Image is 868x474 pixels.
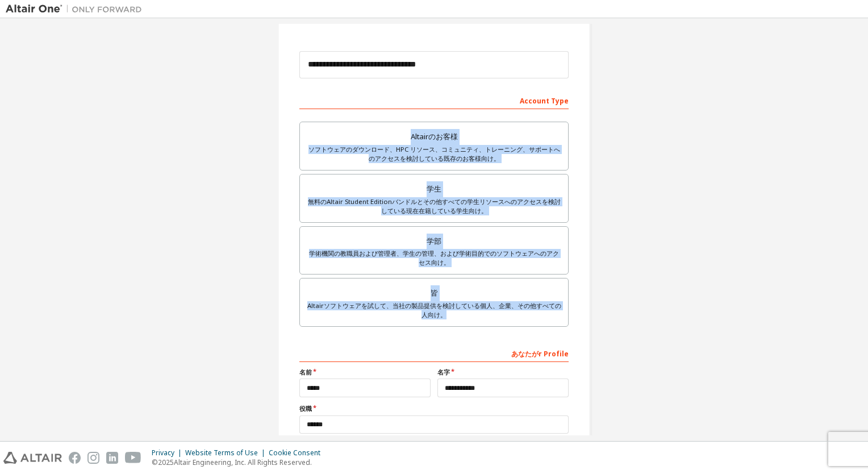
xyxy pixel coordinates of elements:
div: ソフトウェアのダウンロード、HPC リソース、コミュニティ、トレーニング、サポートへのアクセスを検討している既存のお客様向け。 [307,145,561,163]
label: 名字 [437,368,569,377]
font: あなたが [511,349,539,359]
div: r Profile [299,344,569,362]
img: Altair One [6,3,148,15]
div: 無料のAltair Student Editionバンドルとその他すべての学生リソースへのアクセスを検討している現在在籍している学生向け。 [307,197,561,215]
p: © 2025 Altair Engineering, Inc. All Rights Reserved. [152,458,327,467]
div: 皆 [307,285,561,301]
div: Cookie Consent [269,448,327,458]
div: Account Type [299,91,569,109]
label: 名前 [299,368,431,377]
img: youtube.svg [125,452,141,464]
div: 学術機関の教職員および管理者、学生の管理、および学術目的でのソフトウェアへのアクセス向け。 [307,249,561,267]
div: Altairソフトウェアを試して、当社の製品提供を検討している個人、企業、その他すべての人向け。 [307,301,561,319]
img: altair_logo.svg [3,452,62,464]
div: 学部 [307,234,561,250]
div: Website Terms of Use [185,448,269,458]
label: 役職 [299,404,569,413]
div: 学生 [307,181,561,197]
img: instagram.svg [87,452,99,464]
img: facebook.svg [69,452,81,464]
div: Altairのお客様 [307,129,561,145]
div: Privacy [152,448,185,458]
img: linkedin.svg [106,452,118,464]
